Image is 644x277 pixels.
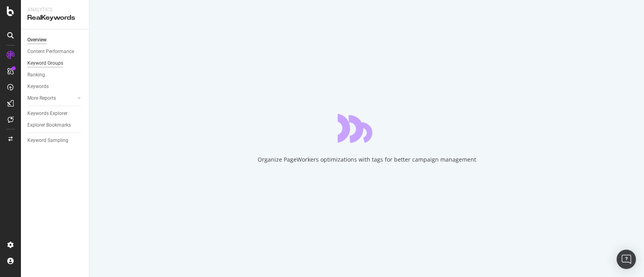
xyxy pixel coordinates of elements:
div: animation [338,114,396,143]
a: Overview [27,36,83,44]
div: Content Performance [27,47,74,56]
a: Ranking [27,71,83,79]
div: Organize PageWorkers optimizations with tags for better campaign management [258,156,476,164]
a: More Reports [27,94,75,103]
div: Explorer Bookmarks [27,121,71,129]
div: RealKeywords [27,13,83,23]
a: Content Performance [27,47,83,56]
div: Overview [27,36,47,44]
div: Analytics [27,6,83,13]
a: Keyword Sampling [27,136,83,145]
div: Keywords [27,82,49,91]
a: Keywords Explorer [27,109,83,118]
div: Keyword Sampling [27,136,68,145]
div: Keyword Groups [27,59,63,68]
a: Keyword Groups [27,59,83,68]
div: More Reports [27,94,56,103]
div: Open Intercom Messenger [617,250,636,269]
a: Explorer Bookmarks [27,121,83,129]
div: Ranking [27,71,45,79]
div: Keywords Explorer [27,109,68,118]
a: Keywords [27,82,83,91]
